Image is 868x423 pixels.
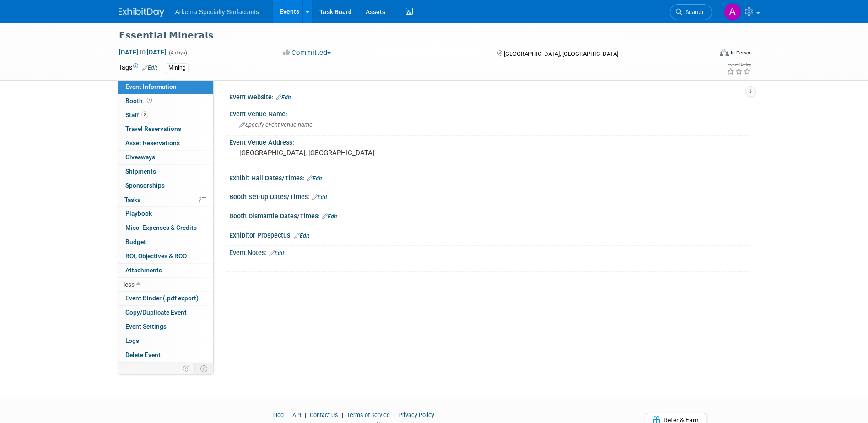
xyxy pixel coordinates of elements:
span: Logs [125,337,139,344]
a: ROI, Objectives & ROO [118,249,213,263]
span: Attachments [125,266,162,274]
a: Shipments [118,165,213,179]
div: Exhibitor Prospectus: [229,228,750,240]
a: Travel Reservations [118,122,213,136]
div: Event Venue Address: [229,136,750,147]
span: Copy/Duplicate Event [125,309,187,316]
span: Event Settings [125,323,167,330]
span: Shipments [125,168,156,175]
span: Arkema Specialty Surfactants [175,8,259,16]
span: Playbook [125,210,152,217]
div: 𝗘𝘀𝘀𝗲𝗻𝘁𝗶𝗮𝗹 𝗠𝗶𝗻𝗲𝗿𝗮𝗹𝘀 [116,27,698,44]
td: Tags [119,63,157,73]
a: Booth [118,94,213,108]
a: Asset Reservations [118,136,213,150]
a: Event Binder (.pdf export) [118,292,213,305]
span: [DATE] [DATE] [119,48,167,56]
span: Booth not reserved yet [145,97,154,104]
div: Booth Set-up Dates/Times: [229,190,750,202]
a: Sponsorships [118,179,213,193]
span: less [124,281,135,288]
div: Event Format [658,48,752,61]
a: Edit [307,175,322,182]
span: to [138,49,147,56]
div: Event Venue Name: [229,107,750,119]
a: Staff2 [118,108,213,122]
div: Event Notes: [229,246,750,258]
a: Budget [118,235,213,249]
span: Misc. Expenses & Credits [125,224,197,231]
span: | [340,412,345,418]
span: Asset Reservations [125,139,180,146]
div: Event Rating [727,63,751,67]
a: Tasks [118,193,213,207]
td: Toggle Event Tabs [194,363,213,374]
span: Specify event venue name [239,121,313,128]
button: Committed [280,48,334,58]
span: [GEOGRAPHIC_DATA], [GEOGRAPHIC_DATA] [504,50,618,57]
a: Misc. Expenses & Credits [118,221,213,235]
a: Edit [276,94,291,101]
span: Search [682,9,703,16]
img: ExhibitDay [119,8,164,17]
a: Delete Event [118,348,213,362]
span: Budget [125,238,146,245]
span: ROI, Objectives & ROO [125,252,187,260]
a: Edit [322,213,337,220]
div: Event Website: [229,90,750,102]
a: API [292,412,301,418]
a: Terms of Service [347,412,390,418]
a: Logs [118,334,213,348]
a: Privacy Policy [399,412,434,418]
a: less [118,278,213,292]
img: Amanda Pyatt [724,3,741,21]
span: Sponsorships [125,182,165,189]
div: In-Person [730,49,752,56]
a: Edit [142,65,157,71]
div: Mining [166,63,189,73]
a: Search [670,4,712,20]
span: Delete Event [125,351,161,358]
span: 2 [141,111,148,118]
span: Event Information [125,83,177,90]
a: Giveaways [118,151,213,164]
div: Booth Dismantle Dates/Times: [229,209,750,221]
a: Edit [269,250,284,256]
span: Event Binder (.pdf export) [125,294,199,302]
span: Booth [125,97,154,104]
a: Copy/Duplicate Event [118,306,213,320]
span: (4 days) [168,50,187,56]
span: | [285,412,291,418]
div: Exhibit Hall Dates/Times: [229,171,750,183]
a: Event Settings [118,320,213,334]
a: Contact Us [310,412,338,418]
a: Blog [272,412,284,418]
pre: [GEOGRAPHIC_DATA], [GEOGRAPHIC_DATA] [239,149,436,157]
span: Staff [125,111,148,119]
span: Travel Reservations [125,125,181,132]
a: Playbook [118,207,213,221]
td: Personalize Event Tab Strip [179,363,195,374]
a: Edit [312,194,327,201]
span: | [391,412,397,418]
a: Event Information [118,80,213,94]
span: Giveaways [125,153,155,161]
a: Edit [294,233,309,239]
span: Tasks [124,196,140,203]
img: Format-Inperson.png [720,49,729,56]
a: Attachments [118,264,213,277]
span: | [302,412,308,418]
